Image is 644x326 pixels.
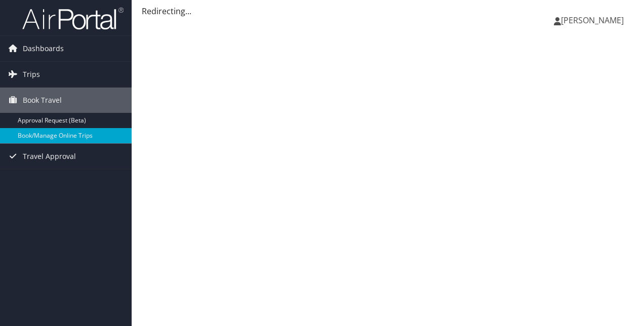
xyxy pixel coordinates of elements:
span: Book Travel [23,88,62,113]
div: Redirecting... [142,5,634,17]
span: Dashboards [23,36,64,61]
span: Trips [23,62,40,87]
span: Travel Approval [23,144,76,169]
a: [PERSON_NAME] [554,5,634,35]
img: airportal-logo.png [22,7,124,30]
span: [PERSON_NAME] [561,15,624,26]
